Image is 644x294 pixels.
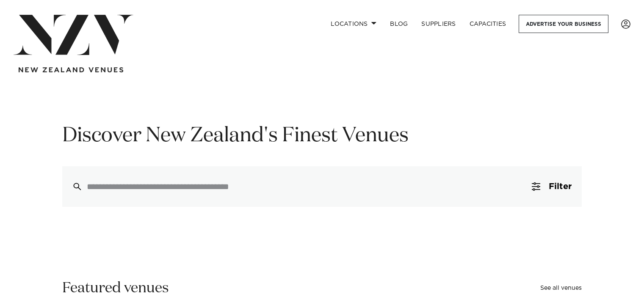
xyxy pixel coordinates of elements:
a: Locations [324,15,383,33]
a: Capacities [463,15,513,33]
img: new-zealand-venues-text.png [19,67,123,73]
span: Filter [549,182,572,191]
a: BLOG [383,15,415,33]
h1: Discover New Zealand's Finest Venues [62,123,582,149]
button: Filter [522,166,582,207]
a: SUPPLIERS [415,15,462,33]
a: See all venues [540,285,582,291]
a: Advertise your business [519,15,608,33]
img: nzv-logo.png [14,15,133,55]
